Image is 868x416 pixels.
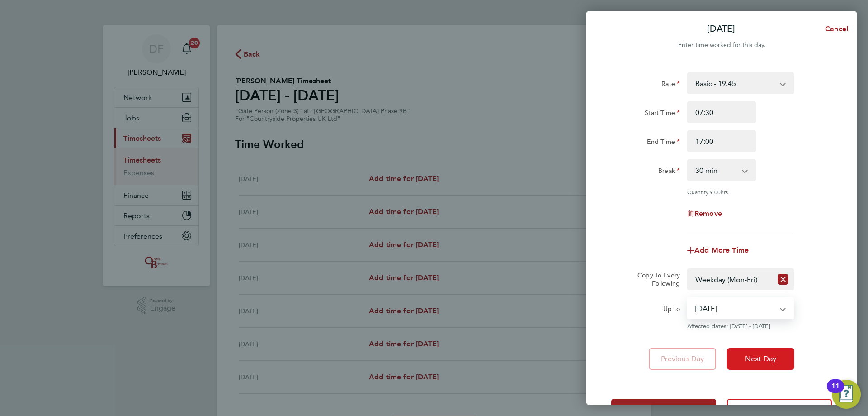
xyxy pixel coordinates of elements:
span: Next Day [745,354,776,363]
label: Up to [663,305,680,316]
label: Rate [661,80,680,91]
span: Add More Time [694,246,749,254]
button: Next Day [727,348,794,370]
label: End Time [647,138,680,148]
span: Cancel [822,24,848,33]
p: [DATE] [707,23,735,35]
input: E.g. 08:00 [687,101,756,123]
input: E.g. 18:00 [687,130,756,152]
div: Enter time worked for this day. [586,40,857,51]
label: Copy To Every Following [630,271,680,287]
label: Start Time [645,109,680,120]
button: Reset selection [778,269,788,289]
button: Remove [687,210,722,217]
button: Add More Time [687,247,749,254]
label: Break [658,167,680,177]
button: Cancel [811,20,857,38]
div: 11 [831,386,840,398]
span: 9.00 [710,188,721,196]
span: Remove [694,209,722,218]
button: Open Resource Center, 11 new notifications [832,380,861,409]
div: Quantity: hrs [687,188,794,196]
span: Affected dates: [DATE] - [DATE] [687,323,794,330]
